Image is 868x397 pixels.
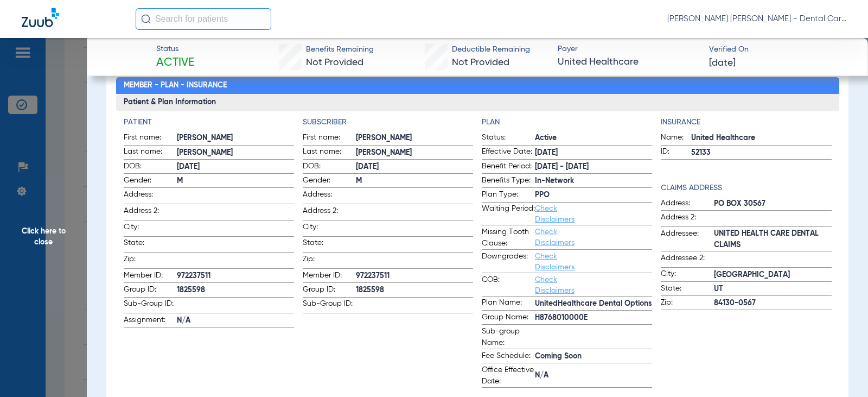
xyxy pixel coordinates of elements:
a: Check Disclaimers [535,205,575,223]
span: Benefits Type: [482,175,535,188]
span: 52133 [691,147,831,159]
span: Status [156,43,194,55]
a: Check Disclaimers [535,276,575,294]
span: DOB: [303,161,356,174]
span: [PERSON_NAME] [177,147,294,159]
span: State: [303,237,356,252]
span: 1825598 [356,285,473,296]
span: Plan Type: [482,189,535,202]
span: N/A [535,370,652,381]
input: Search for patients [136,8,271,30]
span: UNITED HEALTH CARE DENTAL CLAIMS [714,228,831,251]
span: Address: [124,189,177,204]
span: First name: [303,132,356,145]
span: [DATE] [535,147,652,159]
span: Name: [661,132,691,145]
span: UT [714,283,831,295]
span: Zip: [661,297,714,310]
span: Zip: [303,254,356,268]
span: ID: [661,146,691,159]
h4: Plan [482,117,652,128]
span: Last name: [124,146,177,159]
span: First name: [124,132,177,145]
span: Assignment: [124,314,177,327]
span: Gender: [303,175,356,188]
img: Search Icon [141,14,151,24]
span: DOB: [124,161,177,174]
span: 84130-0567 [714,298,831,309]
span: UnitedHealthcare Dental Options [535,298,652,310]
span: Payer [558,43,699,55]
span: City: [124,222,177,236]
span: [PERSON_NAME] [PERSON_NAME] - Dental Care of [PERSON_NAME] [667,14,846,24]
span: Address: [303,189,356,204]
span: State: [124,237,177,252]
span: M [177,175,294,187]
span: City: [303,222,356,236]
span: [DATE] [709,56,736,70]
span: Group Name: [482,312,535,325]
span: [GEOGRAPHIC_DATA] [714,269,831,281]
span: Not Provided [306,58,363,67]
span: Address 2: [124,205,177,220]
span: United Healthcare [558,55,699,69]
span: Zip: [124,254,177,268]
span: N/A [177,315,294,326]
span: Deductible Remaining [452,44,530,55]
span: Addressee: [661,228,714,251]
a: Check Disclaimers [535,228,575,247]
span: Active [156,55,194,71]
span: Verified On [709,44,851,55]
span: M [356,175,473,187]
span: City: [661,268,714,281]
span: 972237511 [177,270,294,282]
span: Missing Tooth Clause: [482,226,535,249]
span: Group ID: [303,284,356,297]
span: Last name: [303,146,356,159]
span: Fee Schedule: [482,350,535,363]
span: Downgrades: [482,251,535,273]
span: Office Effective Date: [482,364,535,387]
span: [DATE] - [DATE] [535,161,652,173]
span: Gender: [124,175,177,188]
span: [PERSON_NAME] [356,147,473,159]
span: Address: [661,198,714,211]
span: 1825598 [177,285,294,296]
span: Waiting Period: [482,203,535,225]
span: 972237511 [356,270,473,282]
a: Check Disclaimers [535,253,575,271]
span: Benefits Remaining [306,44,374,55]
span: Sub-Group ID: [124,298,177,313]
span: Addressee 2: [661,253,714,267]
span: Active [535,133,652,144]
h4: Insurance [661,117,831,128]
span: PPO [535,190,652,201]
span: Address 2: [661,212,714,226]
span: [PERSON_NAME] [177,133,294,144]
span: Effective Date: [482,146,535,159]
span: Not Provided [452,58,509,67]
span: Member ID: [124,270,177,283]
span: [PERSON_NAME] [356,133,473,144]
span: Plan Name: [482,297,535,310]
span: Benefit Period: [482,161,535,174]
span: Address 2: [303,205,356,220]
span: Coming Soon [535,351,652,362]
span: COB: [482,274,535,296]
app-breakdown-title: Subscriber [303,117,473,128]
span: [DATE] [356,161,473,173]
span: PO BOX 30567 [714,198,831,210]
span: United Healthcare [691,133,831,144]
span: Status: [482,132,535,145]
span: In-Network [535,175,652,187]
h4: Patient [124,117,294,128]
span: State: [661,283,714,296]
h2: Member - Plan - Insurance [116,77,839,94]
h4: Claims Address [661,182,831,194]
span: Group ID: [124,284,177,297]
h3: Patient & Plan Information [116,94,839,111]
